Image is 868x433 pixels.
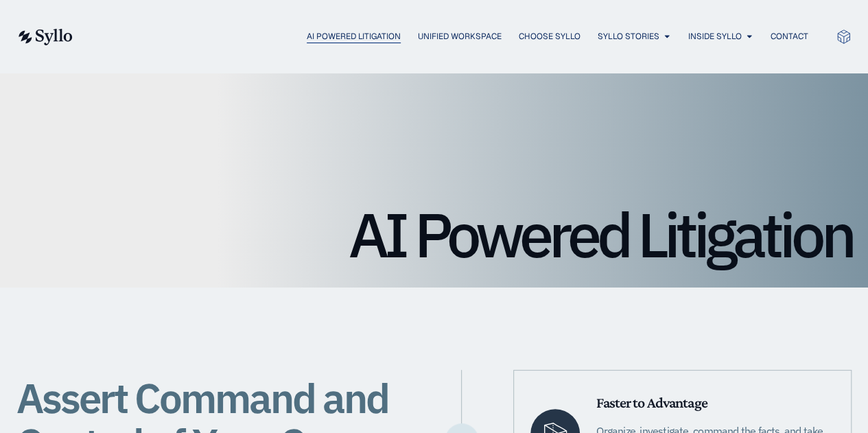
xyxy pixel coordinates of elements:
[16,204,852,266] h1: AI Powered Litigation
[519,30,580,43] a: Choose Syllo
[307,30,401,43] a: AI Powered Litigation
[100,30,808,43] nav: Menu
[598,30,659,43] a: Syllo Stories
[771,30,808,43] a: Contact
[688,30,742,43] a: Inside Syllo
[596,394,707,411] span: Faster to Advantage
[16,29,73,45] img: syllo
[100,30,808,43] div: Menu Toggle
[418,30,502,43] a: Unified Workspace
